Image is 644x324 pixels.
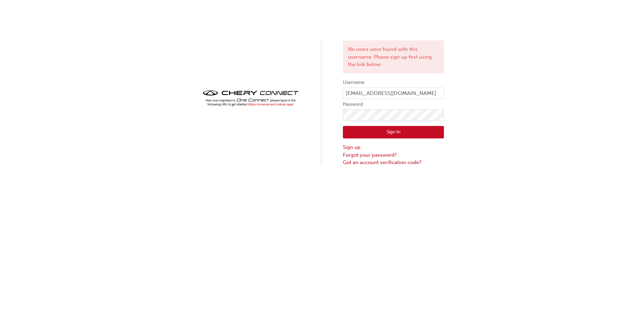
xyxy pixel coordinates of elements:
input: Username [343,88,444,99]
label: Username [343,78,444,87]
label: Password [343,100,444,108]
button: Sign In [343,126,444,139]
img: cheryconnect [200,88,301,108]
a: Forgot your password? [343,151,444,159]
a: Sign up [343,143,444,151]
a: Got an account verification code? [343,159,444,166]
div: No users were found with this username. Please sign up first using the link below. [343,40,444,73]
